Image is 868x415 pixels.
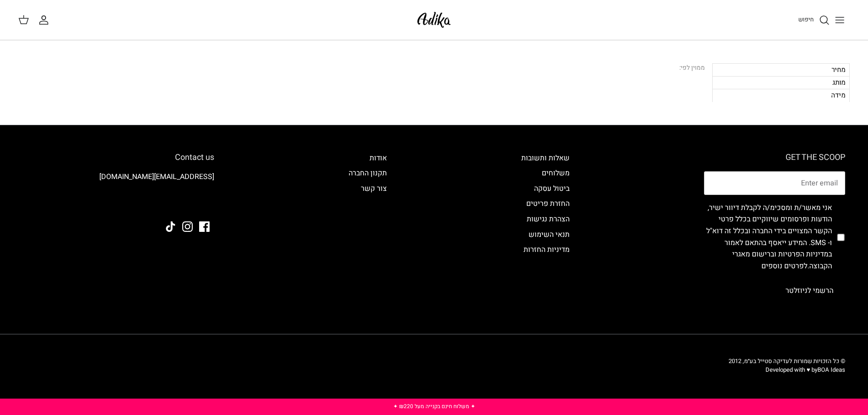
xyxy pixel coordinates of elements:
[712,89,850,102] div: מידה
[542,168,570,179] a: משלוחים
[712,63,850,76] div: מחיר
[339,153,396,302] div: Secondary navigation
[23,153,214,163] h6: Contact us
[712,76,850,89] div: מותג
[761,261,807,272] a: לפרטים נוספים
[189,197,214,209] img: Adika IL
[349,168,387,179] a: תקנון החברה
[199,221,210,232] a: Facebook
[817,365,845,374] a: BOA Ideas
[729,357,845,365] span: © כל הזכויות שמורות לעדיקה סטייל בע״מ, 2012
[774,279,845,302] button: הרשמי לניוזלטר
[415,9,453,31] img: Adika IL
[370,153,387,164] a: אודות
[361,183,387,194] a: צור קשר
[534,183,570,194] a: ביטול עסקה
[729,366,845,374] p: Developed with ♥ by
[393,402,475,410] a: ✦ משלוח חינם בקנייה מעל ₪220 ✦
[798,15,814,24] span: חיפוש
[798,15,830,26] a: חיפוש
[38,15,53,26] a: החשבון שלי
[165,221,176,232] a: Tiktok
[526,198,570,209] a: החזרת פריטים
[527,214,570,225] a: הצהרת נגישות
[521,153,570,164] a: שאלות ותשובות
[830,10,850,30] button: Toggle menu
[524,244,570,255] a: מדיניות החזרות
[182,221,193,232] a: Instagram
[704,153,845,163] h6: GET THE SCOOP
[704,202,832,272] label: אני מאשר/ת ומסכימ/ה לקבלת דיוור ישיר, הודעות ופרסומים שיווקיים בכלל פרטי הקשר המצויים בידי החברה ...
[529,229,570,240] a: תנאי השימוש
[512,153,579,302] div: Secondary navigation
[704,171,845,195] input: Email
[99,171,214,182] a: [EMAIL_ADDRESS][DOMAIN_NAME]
[679,63,705,73] div: ממוין לפי:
